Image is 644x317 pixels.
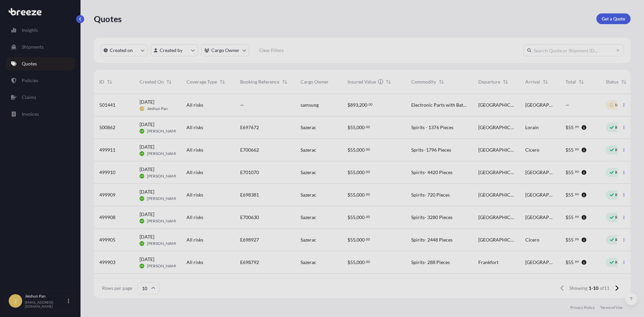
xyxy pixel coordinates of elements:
[186,169,203,176] span: All risks
[140,218,144,224] span: KR
[478,147,515,153] span: [GEOGRAPHIC_DATA]
[165,78,173,86] button: Sort
[140,240,144,247] span: KR
[357,193,365,197] span: 000
[620,78,628,86] button: Sort
[574,171,575,173] span: .
[240,169,259,176] span: E701070
[356,170,357,175] span: ,
[140,189,154,195] span: [DATE]
[411,78,436,85] span: Commodity
[350,103,358,107] span: 893
[6,107,75,121] a: Invoices
[140,263,144,269] span: KR
[147,263,179,269] span: [PERSON_NAME]
[525,214,555,221] span: [GEOGRAPHIC_DATA]
[357,125,365,130] span: 000
[615,102,633,108] p: In Review
[525,236,539,243] span: Cicero
[240,124,259,131] span: E697672
[301,192,316,198] span: Sazerac
[566,237,568,242] span: $
[22,60,37,67] p: Quotes
[94,13,122,24] p: Quotes
[525,124,539,131] span: Lorain
[365,126,366,128] span: .
[478,169,515,176] span: [GEOGRAPHIC_DATA]
[22,44,44,50] p: Shipments
[589,285,598,292] span: 1-10
[186,124,203,131] span: All risks
[6,57,75,70] a: Quotes
[301,259,316,266] span: Sazerac
[568,125,574,130] span: 55
[22,111,39,117] p: Invoices
[240,214,259,221] span: E700630
[99,214,115,221] span: 499908
[566,78,576,85] span: Total
[566,170,568,175] span: $
[350,170,356,175] span: 55
[6,23,75,37] a: Insights
[602,15,625,22] p: Get a Quote
[186,102,203,108] span: All risks
[478,259,498,266] span: Frankfort
[218,78,226,86] button: Sort
[357,148,365,152] span: 000
[22,77,38,84] p: Policies
[350,148,356,152] span: 55
[575,261,579,263] span: 99
[566,260,568,265] span: $
[301,214,316,221] span: Sazerac
[615,147,627,153] p: Ready
[140,128,144,135] span: KR
[211,47,239,54] p: Cargo Owner
[525,259,555,266] span: [GEOGRAPHIC_DATA]
[99,192,115,198] span: 499909
[575,238,579,241] span: 99
[357,260,365,265] span: 000
[574,193,575,196] span: .
[356,260,357,265] span: ,
[600,305,623,310] a: Terms of Use
[615,170,627,175] p: Ready
[478,236,515,243] span: [GEOGRAPHIC_DATA]
[281,78,289,86] button: Sort
[141,105,144,112] span: JP
[140,144,154,150] span: [DATE]
[411,214,452,221] span: Spirits- 3280 Pieces
[568,170,574,175] span: 55
[568,260,574,265] span: 55
[240,236,259,243] span: E698927
[523,44,624,56] input: Search Quote or Shipment ID...
[99,78,104,85] span: ID
[6,74,75,87] a: Policies
[365,171,366,173] span: .
[478,124,515,131] span: [GEOGRAPHIC_DATA]
[359,103,367,107] span: 200
[478,78,500,85] span: Departure
[160,47,182,54] p: Created by
[525,147,539,153] span: Cicero
[99,147,115,153] span: 499911
[140,256,154,263] span: [DATE]
[570,305,595,310] a: Privacy Policy
[525,192,555,198] span: [GEOGRAPHIC_DATA]
[99,236,115,243] span: 499905
[347,260,350,265] span: $
[186,78,217,85] span: Coverage Type
[356,237,357,242] span: ,
[99,124,115,131] span: 500862
[478,192,515,198] span: [GEOGRAPHIC_DATA]
[574,238,575,241] span: .
[186,192,203,198] span: All risks
[301,169,316,176] span: Sazerac
[575,216,579,218] span: 99
[568,215,574,220] span: 55
[350,125,356,130] span: 55
[600,285,609,292] span: of 11
[566,215,568,220] span: $
[25,294,66,299] p: Jieshun Pan
[301,236,316,243] span: Sazerac
[366,238,370,241] span: 00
